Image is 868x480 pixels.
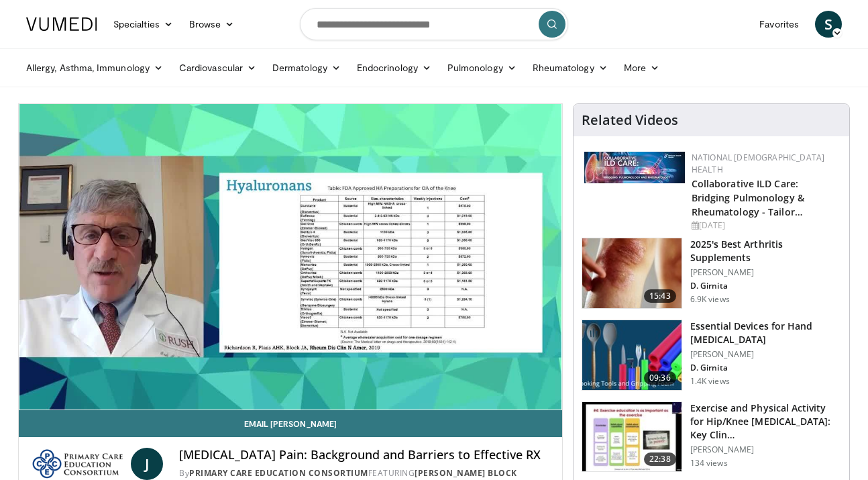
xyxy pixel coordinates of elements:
a: 22:38 Exercise and Physical Activity for Hip/Knee [MEDICAL_DATA]: Key Clin… [PERSON_NAME] 134 views [582,401,841,473]
p: 1.4K views [690,376,730,387]
p: [PERSON_NAME] [690,267,841,278]
a: [PERSON_NAME] Block [415,467,517,479]
img: 281e1a3d-dfe2-4a67-894e-a40ffc0c4a99.150x105_q85_crop-smart_upscale.jpg [582,238,682,308]
a: Email [PERSON_NAME] [19,410,562,437]
div: By FEATURING [179,467,551,479]
p: [PERSON_NAME] [690,349,841,360]
h3: Exercise and Physical Activity for Hip/Knee [MEDICAL_DATA]: Key Clin… [690,401,841,442]
input: Search topics, interventions [300,8,568,40]
img: 7e341e47-e122-4d5e-9c74-d0a8aaff5d49.jpg.150x105_q85_autocrop_double_scale_upscale_version-0.2.jpg [584,152,685,183]
p: D. Girnita [690,363,841,373]
a: Primary Care Education Consortium [189,467,368,479]
h4: [MEDICAL_DATA] Pain: Background and Barriers to Effective RX [179,448,551,463]
a: J [131,448,163,480]
a: Specialties [105,11,181,38]
p: D. Girnita [690,281,841,291]
p: [PERSON_NAME] [690,444,841,455]
p: 6.9K views [690,294,730,305]
h3: 2025's Best Arthritis Supplements [690,238,841,265]
img: 8ed1e3e3-3992-4df1-97d9-a63458091031.150x105_q85_crop-smart_upscale.jpg [582,320,682,390]
h3: Essential Devices for Hand [MEDICAL_DATA] [690,320,841,346]
a: Browse [181,11,243,38]
video-js: Video Player [19,104,562,410]
a: 09:36 Essential Devices for Hand [MEDICAL_DATA] [PERSON_NAME] D. Girnita 1.4K views [582,320,841,391]
a: National [DEMOGRAPHIC_DATA] Health [692,152,825,175]
h4: Related Videos [582,112,678,128]
img: Primary Care Education Consortium [30,448,125,480]
a: Allergy, Asthma, Immunology [18,54,171,81]
a: Collaborative ILD Care: Bridging Pulmonology & Rheumatology - Tailor… [692,177,804,218]
a: More [616,54,667,81]
img: e83b6c9c-a500-4725-a49e-63b5649f6f45.150x105_q85_crop-smart_upscale.jpg [582,402,682,472]
div: [DATE] [692,220,838,232]
a: Rheumatology [525,54,616,81]
p: 134 views [690,458,728,469]
span: 22:38 [644,452,676,466]
span: 15:43 [644,289,676,303]
span: 09:36 [644,371,676,385]
a: Favorites [751,11,807,38]
a: 15:43 2025's Best Arthritis Supplements [PERSON_NAME] D. Girnita 6.9K views [582,238,841,309]
img: VuMedi Logo [26,17,97,31]
a: Cardiovascular [171,54,264,81]
a: Dermatology [264,54,349,81]
a: Pulmonology [439,54,525,81]
a: Endocrinology [349,54,439,81]
a: S [815,11,842,38]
